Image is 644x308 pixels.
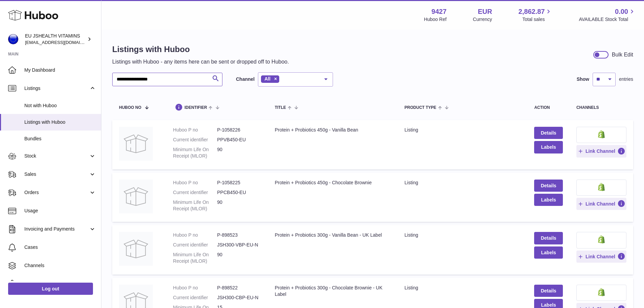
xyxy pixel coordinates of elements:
[217,252,261,264] dd: 90
[405,285,521,291] div: listing
[534,232,563,244] a: Details
[534,285,563,297] a: Details
[275,105,286,110] span: title
[431,7,447,16] strong: 9427
[275,180,391,186] div: Protein + Probiotics 450g - Chocolate Brownie
[173,199,217,212] dt: Minimum Life On Receipt (MLOR)
[25,40,99,45] span: [EMAIL_ADDRESS][DOMAIN_NAME]
[217,180,261,186] dd: P-1058225
[598,183,605,191] img: shopify-small.png
[185,105,207,110] span: identifier
[577,76,589,82] label: Show
[615,7,628,16] span: 0.00
[217,137,261,143] dd: PPVB450-EU
[24,102,96,109] span: Not with Huboo
[405,105,436,110] span: Product Type
[478,7,492,16] strong: EUR
[173,285,217,291] dt: Huboo P no
[119,180,153,213] img: Protein + Probiotics 450g - Chocolate Brownie
[217,199,261,212] dd: 90
[424,16,447,23] div: Huboo Ref
[25,33,86,46] div: EU JSHEALTH VITAMINS
[173,232,217,238] dt: Huboo P no
[619,76,633,82] span: entries
[275,127,391,133] div: Protein + Probiotics 450g - Vanilla Bean
[405,232,521,238] div: listing
[519,7,545,16] span: 2,862.87
[576,251,626,263] button: Link Channel
[173,180,217,186] dt: Huboo P no
[576,145,626,157] button: Link Channel
[576,198,626,210] button: Link Channel
[612,51,633,58] div: Bulk Edit
[264,76,270,81] span: All
[522,16,552,23] span: Total sales
[217,242,261,248] dd: JSH300-VBP-EU-N
[534,141,563,153] button: Labels
[24,153,89,159] span: Stock
[24,262,96,269] span: Channels
[217,127,261,133] dd: P-1058226
[24,136,96,142] span: Bundles
[534,246,563,259] button: Labels
[173,252,217,264] dt: Minimum Life On Receipt (MLOR)
[586,201,615,207] span: Link Channel
[275,285,391,298] div: Protein + Probiotics 300g - Chocolate Brownie - UK Label
[586,148,615,154] span: Link Channel
[8,283,93,295] a: Log out
[8,34,18,44] img: internalAdmin-9427@internal.huboo.com
[579,16,636,23] span: AVAILABLE Stock Total
[173,189,217,196] dt: Current identifier
[24,67,96,73] span: My Dashboard
[576,105,626,110] div: channels
[24,226,89,232] span: Invoicing and Payments
[598,130,605,138] img: shopify-small.png
[534,127,563,139] a: Details
[275,232,391,238] div: Protein + Probiotics 300g - Vanilla Bean - UK Label
[217,189,261,196] dd: PPCB450-EU
[24,208,96,214] span: Usage
[405,127,521,133] div: listing
[24,119,96,125] span: Listings with Huboo
[173,137,217,143] dt: Current identifier
[586,254,615,260] span: Link Channel
[579,7,636,23] a: 0.00 AVAILABLE Stock Total
[217,294,261,301] dd: JSH300-CBP-EU-N
[24,281,96,287] span: Settings
[405,180,521,186] div: listing
[24,85,89,92] span: Listings
[173,294,217,301] dt: Current identifier
[173,127,217,133] dt: Huboo P no
[217,232,261,238] dd: P-898523
[24,244,96,251] span: Cases
[24,171,89,177] span: Sales
[598,235,605,243] img: shopify-small.png
[598,288,605,296] img: shopify-small.png
[534,105,563,110] div: action
[217,146,261,159] dd: 90
[119,127,153,161] img: Protein + Probiotics 450g - Vanilla Bean
[119,105,141,110] span: Huboo no
[24,189,89,196] span: Orders
[236,76,255,82] label: Channel
[112,44,289,55] h1: Listings with Huboo
[217,285,261,291] dd: P-898522
[173,146,217,159] dt: Minimum Life On Receipt (MLOR)
[112,58,289,66] p: Listings with Huboo - any items here can be sent or dropped off to Huboo.
[519,7,553,23] a: 2,862.87 Total sales
[534,194,563,206] button: Labels
[119,232,153,266] img: Protein + Probiotics 300g - Vanilla Bean - UK Label
[534,180,563,192] a: Details
[173,242,217,248] dt: Current identifier
[473,16,492,23] div: Currency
